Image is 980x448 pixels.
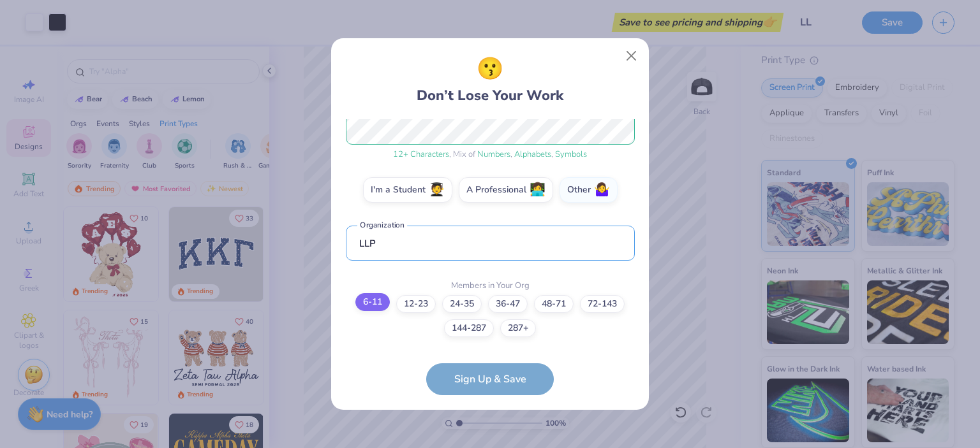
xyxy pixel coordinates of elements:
span: 🧑‍🎓 [429,183,445,198]
label: 144-287 [444,319,494,337]
label: 6-11 [355,293,390,311]
label: Members in Your Org [451,280,530,293]
span: Alphabets [514,148,551,160]
span: 😗 [477,53,503,85]
span: Symbols [555,148,587,160]
div: , Mix of , , [346,148,635,161]
label: 287+ [500,319,536,337]
label: 12-23 [396,295,436,313]
div: Don’t Lose Your Work [417,53,563,106]
label: 36-47 [488,295,528,313]
span: 👩‍💻 [530,183,546,198]
label: 48-71 [534,295,574,313]
span: 12 + Characters [393,148,449,160]
label: I'm a Student [363,177,452,203]
button: Close [620,44,644,68]
span: 🤷‍♀️ [594,183,610,198]
span: Numbers [477,148,510,160]
label: 72-143 [580,295,625,313]
label: A Professional [459,177,553,203]
label: 24-35 [442,295,482,313]
label: Other [560,177,618,203]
